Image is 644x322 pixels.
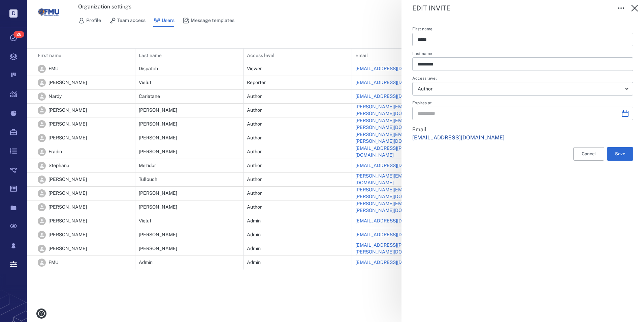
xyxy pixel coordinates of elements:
[412,5,609,11] div: Edit invite
[418,85,622,93] div: Author
[412,134,633,142] p: [EMAIL_ADDRESS][DOMAIN_NAME]
[412,76,633,82] label: Access level
[412,126,633,134] span: Email
[412,52,633,57] label: Last name
[9,9,18,18] p: D
[618,107,632,120] button: Choose date
[412,27,633,33] label: First name
[412,101,633,107] label: Expires at
[607,147,633,161] button: Save
[628,1,641,15] button: Close
[614,1,628,15] button: Toggle to Edit Boxes
[13,31,24,38] span: 26
[15,5,29,11] span: Help
[573,147,604,161] button: Cancel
